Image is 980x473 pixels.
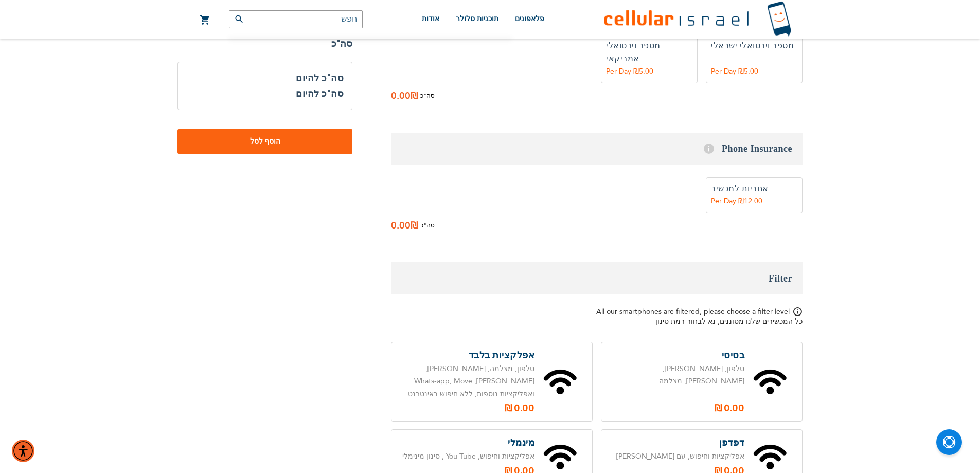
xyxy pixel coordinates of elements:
button: הוסף לסל [177,129,352,154]
span: פלאפונים [515,15,544,23]
span: סה"כ [420,220,435,231]
span: ₪ [411,218,418,234]
span: Help [704,144,714,154]
span: תוכניות סלולר [456,15,498,23]
span: ₪ [411,89,418,104]
span: Filter [769,273,792,284]
div: תפריט נגישות [12,440,34,462]
span: All our smartphones are filtered, please choose a filter level כל המכשירים שלנו מסוננים, נא לבחור... [596,307,803,326]
h3: סה"כ להיום [296,86,344,101]
span: סה"כ [420,91,435,101]
span: הוסף לסל [211,136,318,147]
strong: סה"כ [177,36,352,51]
input: חפש [229,10,363,28]
span: אודות [422,15,439,23]
span: 0.00 [391,89,411,104]
h3: סה"כ להיום [186,71,344,86]
h3: Phone Insurance [391,133,803,165]
img: לוגו סלולר ישראל [604,1,791,38]
span: 0.00 [391,218,411,234]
